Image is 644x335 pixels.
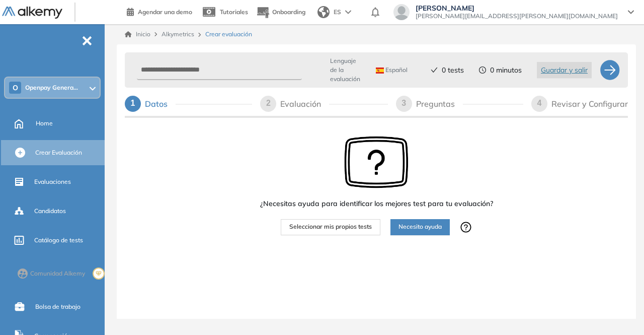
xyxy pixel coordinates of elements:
[541,64,588,76] span: Guardar y salir
[35,148,82,157] span: Crear Evaluación
[416,96,463,112] div: Preguntas
[220,8,248,16] span: Tutoriales
[317,6,330,18] img: world
[334,8,341,17] span: ES
[127,5,192,17] a: Agendar una demo
[416,4,618,12] span: [PERSON_NAME]
[125,96,252,112] div: 1Datos
[145,96,176,112] div: Datos
[131,99,135,107] span: 1
[401,99,406,107] span: 3
[34,207,66,216] span: Candidatos
[551,96,628,112] div: Revisar y Configurar
[138,8,192,16] span: Agendar una demo
[330,56,362,84] span: Lenguaje de la evaluación
[416,12,618,20] span: [PERSON_NAME][EMAIL_ADDRESS][PERSON_NAME][DOMAIN_NAME]
[256,2,305,23] button: Onboarding
[490,65,522,76] span: 0 minutos
[205,30,252,39] span: Crear evaluación
[281,219,380,235] button: Seleccionar mis propios tests
[479,66,486,74] span: clock-circle
[537,62,592,78] button: Guardar y salir
[431,66,438,74] span: check
[272,8,305,16] span: Onboarding
[398,222,442,232] span: Necesito ayuda
[537,99,542,107] span: 4
[13,84,18,92] span: O
[25,84,78,92] span: Openpay Genera...
[345,10,351,14] img: arrow
[266,99,271,107] span: 2
[289,222,372,232] span: Seleccionar mis propios tests
[280,96,329,112] div: Evaluación
[34,177,71,186] span: Evaluaciones
[390,219,450,235] button: Necesito ayuda
[35,302,80,311] span: Bolsa de trabajo
[34,236,83,245] span: Catálogo de tests
[442,65,464,76] span: 0 tests
[376,68,384,74] img: ESP
[376,66,408,74] span: Español
[260,198,493,209] span: ¿Necesitas ayuda para identificar los mejores test para tu evaluación?
[36,119,53,128] span: Home
[2,7,62,19] img: Logo
[125,30,150,39] a: Inicio
[162,30,194,38] span: Alkymetrics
